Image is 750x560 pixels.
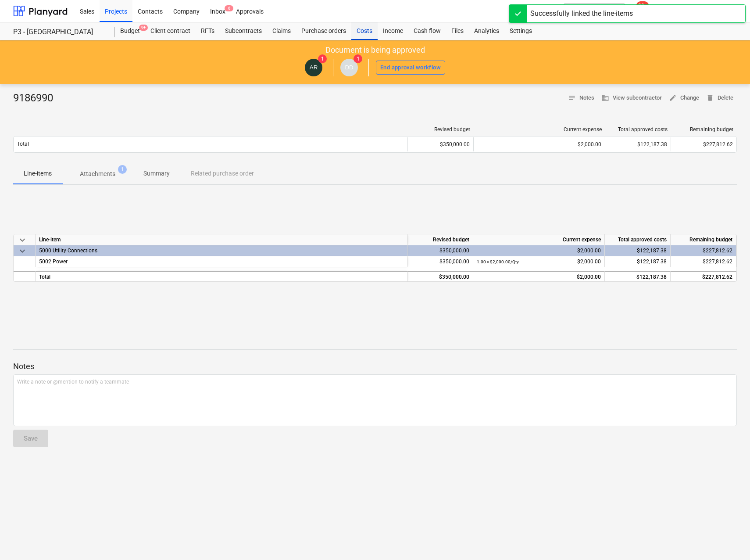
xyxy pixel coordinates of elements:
[115,22,145,40] div: Budget
[305,59,322,76] div: Andrew Ross
[13,361,737,372] p: Notes
[13,91,60,105] div: 9186990
[325,45,425,55] p: Document is being approved
[225,5,233,11] span: 6
[637,258,667,265] span: $122,187.38
[671,271,736,282] div: $227,812.62
[17,140,29,148] p: Total
[118,165,127,174] span: 1
[477,141,601,147] div: $2,000.00
[598,91,665,105] button: View subcontractor
[39,245,404,256] div: 5000 Utility Connections
[703,91,737,105] button: Delete
[469,22,504,40] a: Analytics
[17,235,28,245] span: keyboard_arrow_down
[605,245,671,256] div: $122,187.38
[310,64,318,71] span: AR
[80,169,115,179] p: Attachments
[351,22,378,40] a: Costs
[601,93,662,103] span: View subcontractor
[477,259,519,264] small: 1.00 × $2,000.00 / Qty
[115,22,145,40] a: Budget9+
[139,25,148,31] span: 9+
[568,93,594,103] span: Notes
[407,137,473,151] div: $350,000.00
[407,271,473,282] div: $350,000.00
[407,245,473,256] div: $350,000.00
[13,28,104,37] div: P3 - [GEOGRAPHIC_DATA]
[669,94,677,102] span: edit
[354,54,362,63] span: 1
[318,54,327,63] span: 1
[477,245,601,256] div: $2,000.00
[706,94,714,102] span: delete
[669,93,699,103] span: Change
[196,22,220,40] a: RFTs
[143,169,170,178] p: Summary
[504,22,537,40] a: Settings
[340,59,358,76] div: Damian Dalgleish
[36,271,407,282] div: Total
[703,141,733,147] span: $227,812.62
[675,126,733,133] div: Remaining budget
[407,256,473,267] div: $350,000.00
[601,94,609,102] span: business
[665,91,703,105] button: Change
[220,22,267,40] a: Subcontracts
[39,258,68,265] span: 5002 Power
[477,272,601,283] div: $2,000.00
[376,61,445,75] button: End approval workflow
[145,22,196,40] a: Client contract
[477,256,601,267] div: $2,000.00
[703,258,732,265] span: $227,812.62
[605,271,671,282] div: $122,187.38
[564,91,598,105] button: Notes
[671,234,736,245] div: Remaining budget
[605,234,671,245] div: Total approved costs
[477,126,602,133] div: Current expense
[24,169,52,178] p: Line-items
[378,22,408,40] a: Income
[605,137,671,151] div: $122,187.38
[706,93,733,103] span: Delete
[671,245,736,256] div: $227,812.62
[411,126,470,133] div: Revised budget
[473,234,605,245] div: Current expense
[446,22,469,40] a: Files
[380,63,441,73] div: End approval workflow
[408,22,446,40] a: Cash flow
[407,234,473,245] div: Revised budget
[345,64,353,71] span: DD
[267,22,296,40] a: Claims
[568,94,576,102] span: notes
[17,246,28,256] span: keyboard_arrow_down
[530,8,633,19] div: Successfully linked the line-items
[609,126,668,133] div: Total approved costs
[296,22,351,40] a: Purchase orders
[36,234,407,245] div: Line-item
